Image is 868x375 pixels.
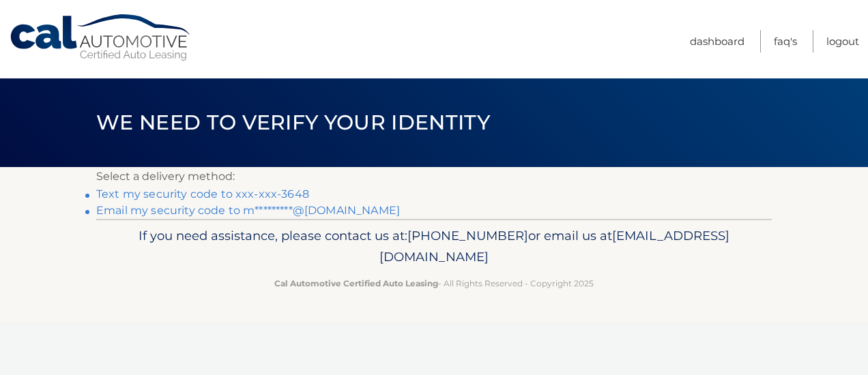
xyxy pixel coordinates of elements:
[96,167,772,186] p: Select a delivery method:
[407,228,528,243] span: [PHONE_NUMBER]
[105,276,763,290] p: - All Rights Reserved - Copyright 2025
[690,30,744,52] a: Dashboard
[96,110,490,135] span: We need to verify your identity
[826,30,859,52] a: Logout
[96,204,400,217] a: Email my security code to m*********@[DOMAIN_NAME]
[774,30,797,52] a: FAQ's
[96,187,309,200] a: Text my security code to xxx-xxx-3648
[274,278,438,288] strong: Cal Automotive Certified Auto Leasing
[105,225,763,269] p: If you need assistance, please contact us at: or email us at
[9,14,193,62] a: Cal Automotive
